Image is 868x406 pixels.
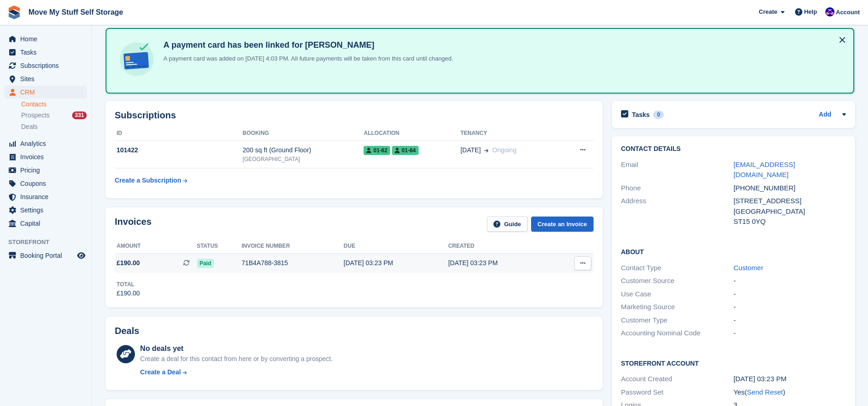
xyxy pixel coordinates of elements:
[836,8,860,17] span: Account
[487,217,527,232] a: Guide
[5,150,87,163] a: menu
[621,358,846,367] h2: Storefront Account
[492,146,516,154] span: Ongoing
[734,217,846,227] div: ST15 0YQ
[734,206,846,217] div: [GEOGRAPHIC_DATA]
[115,239,197,254] th: Amount
[344,258,448,268] div: [DATE] 03:23 PM
[621,387,734,398] div: Password Set
[621,183,734,194] div: Phone
[734,387,846,398] div: Yes
[197,239,242,254] th: Status
[21,122,38,131] span: Deals
[115,126,243,141] th: ID
[241,258,343,268] div: 71B4A788-3815
[5,33,87,45] a: menu
[76,250,87,261] a: Preview store
[734,315,846,326] div: -
[20,217,75,230] span: Capital
[20,150,75,163] span: Invoices
[20,59,75,72] span: Subscriptions
[20,249,75,262] span: Booking Portal
[20,137,75,150] span: Analytics
[140,367,332,377] a: Create a Deal
[621,328,734,339] div: Accounting Nominal Code
[5,59,87,72] a: menu
[20,33,75,45] span: Home
[344,239,448,254] th: Due
[5,190,87,203] a: menu
[140,367,181,377] div: Create a Deal
[734,183,846,194] div: [PHONE_NUMBER]
[392,146,419,155] span: 01-64
[759,7,777,17] span: Create
[20,72,75,85] span: Sites
[747,388,783,396] a: Send Reset
[621,374,734,384] div: Account Created
[621,263,734,273] div: Contact Type
[115,172,187,189] a: Create a Subscription
[653,111,664,119] div: 0
[5,164,87,177] a: menu
[621,145,846,153] h2: Contact Details
[140,354,332,364] div: Create a deal for this contact from here or by converting a prospect.
[20,177,75,190] span: Coupons
[5,204,87,217] a: menu
[21,111,87,120] a: Prospects 331
[140,343,332,354] div: No deals yet
[621,315,734,326] div: Customer Type
[117,280,140,289] div: Total
[117,289,140,298] div: £190.00
[734,264,763,272] a: Customer
[734,328,846,339] div: -
[621,196,734,227] div: Address
[364,146,390,155] span: 01-62
[117,258,140,268] span: £190.00
[5,137,87,150] a: menu
[5,249,87,262] a: menu
[448,258,553,268] div: [DATE] 03:23 PM
[20,164,75,177] span: Pricing
[531,217,594,232] a: Create an Invoice
[115,110,594,121] h2: Subscriptions
[243,126,364,141] th: Booking
[621,302,734,312] div: Marketing Source
[8,238,91,247] span: Storefront
[734,276,846,286] div: -
[5,177,87,190] a: menu
[197,259,214,268] span: Paid
[21,122,87,132] a: Deals
[20,46,75,59] span: Tasks
[460,126,560,141] th: Tenancy
[825,7,834,17] img: Jade Whetnall
[115,326,139,336] h2: Deals
[819,110,831,120] a: Add
[243,155,364,163] div: [GEOGRAPHIC_DATA]
[448,239,553,254] th: Created
[115,217,151,232] h2: Invoices
[160,54,453,63] p: A payment card was added on [DATE] 4:03 PM. All future payments will be taken from this card unti...
[734,289,846,300] div: -
[734,374,846,384] div: [DATE] 03:23 PM
[734,161,795,179] a: [EMAIL_ADDRESS][DOMAIN_NAME]
[160,40,453,50] h4: A payment card has been linked for [PERSON_NAME]
[621,247,846,256] h2: About
[241,239,343,254] th: Invoice number
[5,86,87,99] a: menu
[115,176,181,185] div: Create a Subscription
[20,204,75,217] span: Settings
[621,289,734,300] div: Use Case
[5,46,87,59] a: menu
[621,160,734,180] div: Email
[115,145,243,155] div: 101422
[5,217,87,230] a: menu
[118,40,156,78] img: card-linked-ebf98d0992dc2aeb22e95c0e3c79077019eb2392cfd83c6a337811c24bc77127.svg
[20,190,75,203] span: Insurance
[21,100,87,109] a: Contacts
[804,7,817,17] span: Help
[734,302,846,312] div: -
[734,196,846,206] div: [STREET_ADDRESS]
[621,276,734,286] div: Customer Source
[364,126,460,141] th: Allocation
[460,145,481,155] span: [DATE]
